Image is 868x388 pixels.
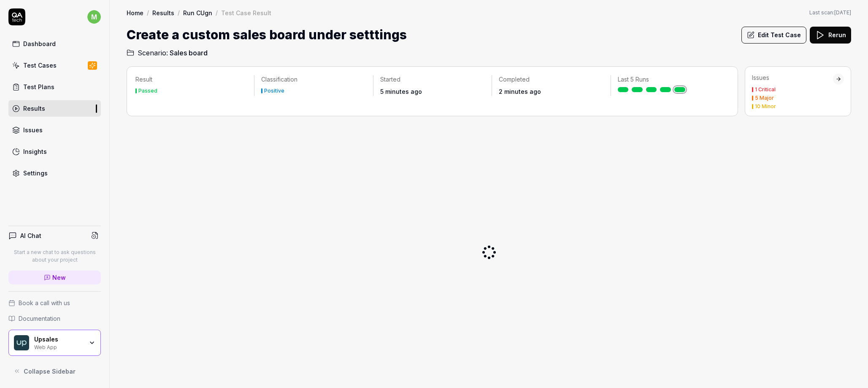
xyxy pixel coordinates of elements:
span: Collapse Sidebar [24,367,76,376]
h1: Create a custom sales board under setttings [127,25,407,44]
a: Insights [8,143,101,160]
div: / [178,8,180,17]
div: Dashboard [23,39,56,48]
div: Positive [264,88,284,93]
button: Collapse Sidebar [8,363,101,380]
a: Book a call with us [8,298,101,307]
div: Passed [138,88,157,93]
div: 1 Critical [755,87,776,92]
button: Edit Test Case [741,27,806,44]
a: New [8,271,101,284]
a: Test Cases [8,57,101,74]
time: 2 minutes ago [499,88,541,95]
div: Web App [34,343,83,350]
div: Test Cases [23,61,57,70]
span: New [52,273,66,282]
span: m [87,10,101,24]
a: Dashboard [8,36,101,52]
p: Start a new chat to ask questions about your project [8,249,101,264]
img: Upsales Logo [14,335,29,350]
h4: AI Chat [20,231,41,240]
div: Settings [23,169,48,178]
time: 5 minutes ago [380,88,422,95]
div: 5 Major [755,96,774,101]
div: 10 Minor [755,104,776,109]
div: Test Case Result [221,8,271,17]
button: m [87,8,101,25]
time: [DATE] [834,9,851,16]
p: Classification [261,75,366,84]
a: Documentation [8,314,101,323]
div: Upsales [34,336,83,343]
span: Book a call with us [19,298,70,307]
div: Test Plans [23,82,54,91]
a: Run CUgn [183,8,212,17]
button: Last scan:[DATE] [809,9,851,16]
p: Completed [499,75,603,84]
p: Started [380,75,485,84]
a: Scenario:Sales board [127,48,208,58]
span: Last scan: [809,9,851,16]
a: Results [8,100,101,117]
button: Upsales LogoUpsalesWeb App [8,330,101,356]
span: Documentation [19,314,60,323]
div: / [216,8,218,17]
p: Last 5 Runs [618,75,722,84]
div: Insights [23,147,47,156]
span: Sales board [170,48,208,58]
div: / [147,8,149,17]
a: Test Plans [8,79,101,95]
a: Settings [8,165,101,181]
p: Result [135,75,247,84]
span: Scenario: [136,48,168,58]
div: Results [23,104,45,113]
a: Results [152,8,174,17]
a: Home [127,8,143,17]
div: Issues [752,74,833,82]
button: Rerun [810,27,851,44]
div: Issues [23,126,43,134]
a: Issues [8,122,101,138]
